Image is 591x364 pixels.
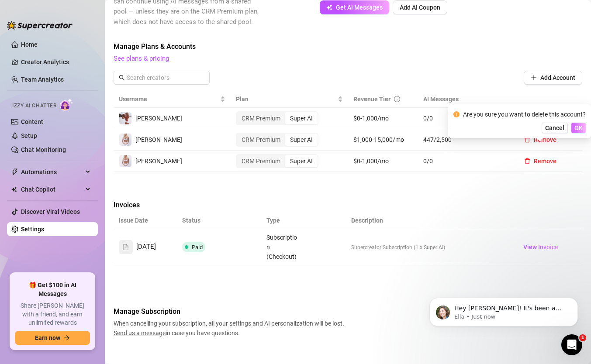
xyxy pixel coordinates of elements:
a: Settings [21,226,44,233]
span: arrow-right [64,335,70,341]
span: Paid [192,244,203,251]
span: Chat Copilot [21,182,83,196]
span: 1 [579,334,586,341]
span: View Invoice [523,242,558,252]
a: Setup [21,132,37,139]
a: Team Analytics [21,76,64,83]
span: OK [574,124,583,131]
span: Automations [21,165,83,179]
img: ashley [119,134,131,146]
th: Plan [231,91,348,108]
img: AI Chatter [60,98,73,111]
button: Add AI Coupon [393,0,447,14]
th: AI Messages [418,91,512,108]
span: When cancelling your subscription, all your settings and AI personalization will be lost. in case... [114,319,347,338]
div: segmented control [236,111,318,125]
span: Plan [236,94,335,104]
a: View Invoice [520,242,562,252]
span: Invoices [114,200,260,210]
td: $0-1,000/mo [348,108,418,129]
span: Izzy AI Chatter [12,102,56,110]
span: [PERSON_NAME] [135,136,182,143]
span: [DATE] [136,242,156,252]
input: Search creators [127,73,197,82]
span: Get AI Messages [336,4,383,11]
div: Super AI [285,155,318,167]
a: Discover Viral Videos [21,208,80,215]
div: CRM Premium [237,112,285,124]
iframe: Intercom notifications message [416,279,591,340]
span: 0 / 0 [423,113,507,123]
span: search [119,75,125,81]
span: Share [PERSON_NAME] with a friend, and earn unlimited rewards [15,302,90,327]
span: Add Account [540,74,575,81]
span: [PERSON_NAME] [135,115,182,122]
span: Send us a message [114,330,166,337]
button: Remove [517,133,563,147]
div: segmented control [236,154,318,168]
a: Chat Monitoring [21,146,66,153]
span: Remove [534,136,556,143]
th: Description [346,212,515,229]
span: Manage Subscription [114,306,347,317]
span: 447 / 2,500 [423,135,507,144]
span: 🎁 Get $100 in AI Messages [15,281,90,298]
span: Username [119,94,218,104]
span: delete [524,137,530,143]
th: Type [261,212,304,229]
button: Get AI Messages [320,0,389,14]
a: See plans & pricing [114,55,169,62]
iframe: Intercom live chat [561,334,582,355]
div: segmented control [236,133,318,147]
p: Message from Ella, sent Just now [38,34,151,41]
div: CRM Premium [237,134,285,146]
span: Cancel [545,124,564,131]
div: CRM Premium [237,155,285,167]
button: OK [571,123,586,133]
th: Username [114,91,231,108]
span: delete [524,158,530,164]
td: $1,000-15,000/mo [348,129,418,151]
span: file-text [123,244,129,250]
img: logo-BBDzfeDw.svg [7,21,73,30]
span: Revenue Tier [353,96,391,103]
th: Issue Date [114,212,177,229]
span: Supercreator Subscription (1 x Super AI) [351,244,445,251]
a: Home [21,41,38,48]
button: Remove [517,154,563,168]
span: thunderbolt [11,168,18,175]
span: plus [531,75,537,81]
span: Hey [PERSON_NAME]! It's been a week since subscribing to Supercreator! 🥳️ ​ I'm here in case you ... [38,25,148,76]
td: $0-1,000/mo [348,151,418,172]
img: Ashley [119,155,131,167]
img: Ashley [119,112,131,124]
span: Remove [534,158,556,165]
a: Content [21,118,43,125]
span: Earn now [35,334,60,341]
span: Manage Plans & Accounts [114,41,582,52]
div: Are you sure you want to delete this account? [463,110,586,119]
span: exclamation-circle [453,111,460,117]
th: Status [177,212,261,229]
img: Chat Copilot [11,186,17,192]
span: [PERSON_NAME] [135,158,182,165]
button: Cancel [542,123,568,133]
div: Super AI [285,134,318,146]
button: Add Account [524,71,582,85]
span: Subscription (Checkout) [266,234,297,260]
span: info-circle [394,96,400,102]
span: Add AI Coupon [400,4,440,11]
span: 0 / 0 [423,156,507,166]
a: Creator Analytics [21,55,91,69]
button: Earn nowarrow-right [15,331,90,345]
div: Super AI [285,112,318,124]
